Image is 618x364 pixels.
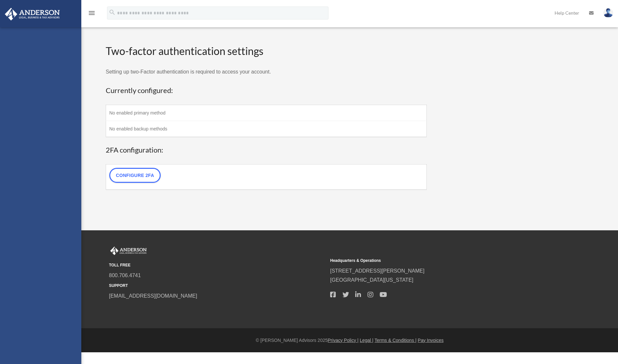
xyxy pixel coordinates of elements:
small: Headquarters & Operations [330,257,547,264]
small: SUPPORT [109,282,326,289]
a: [GEOGRAPHIC_DATA][US_STATE] [330,277,413,283]
h3: 2FA configuration: [106,145,427,155]
a: Privacy Policy | [328,338,359,343]
h2: Two-factor authentication settings [106,44,427,59]
td: No enabled primary method [106,105,427,121]
a: [STREET_ADDRESS][PERSON_NAME] [330,268,424,274]
i: search [109,9,116,16]
a: Configure 2FA [109,168,161,183]
a: Legal | [360,338,373,343]
a: Terms & Conditions | [375,338,417,343]
i: menu [88,9,96,17]
p: Setting up two-Factor authentication is required to access your account. [106,67,427,76]
a: [EMAIL_ADDRESS][DOMAIN_NAME] [109,293,197,299]
div: © [PERSON_NAME] Advisors 2025 [81,336,618,344]
a: Pay Invoices [418,338,443,343]
a: menu [88,11,96,17]
a: 800.706.4741 [109,273,141,278]
img: Anderson Advisors Platinum Portal [3,8,62,20]
img: Anderson Advisors Platinum Portal [109,247,148,255]
td: No enabled backup methods [106,121,427,137]
h3: Currently configured: [106,86,427,96]
img: User Pic [603,8,613,18]
small: TOLL FREE [109,262,326,269]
